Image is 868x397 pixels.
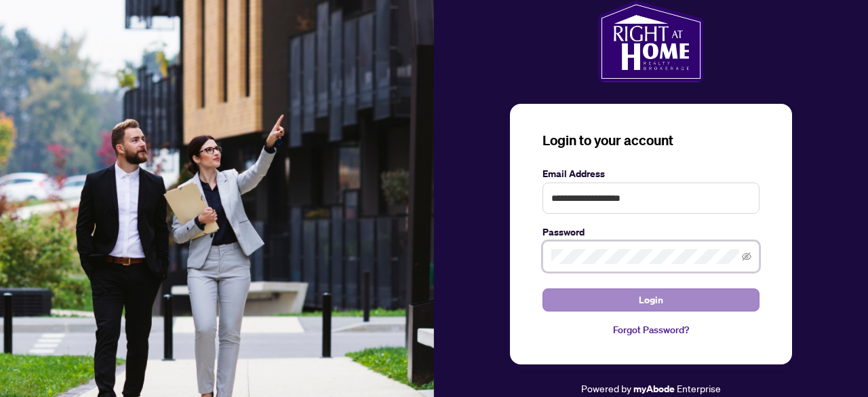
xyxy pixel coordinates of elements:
[581,382,631,394] span: Powered by
[542,131,759,150] h3: Login to your account
[633,381,675,396] a: myAbode
[742,252,751,261] span: eye-invisible
[542,225,759,240] label: Password
[542,288,759,311] button: Login
[542,322,759,337] a: Forgot Password?
[677,382,721,394] span: Enterprise
[542,166,759,181] label: Email Address
[598,1,703,82] img: ma-logo
[639,289,663,311] span: Login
